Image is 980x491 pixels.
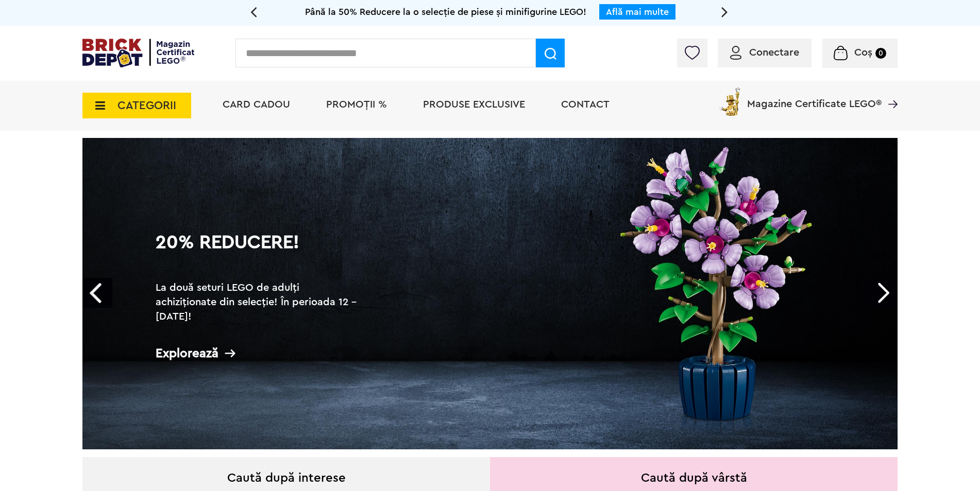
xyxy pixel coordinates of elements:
[868,278,898,308] a: Next
[326,99,387,110] a: PROMOȚII %
[156,280,362,324] h2: La două seturi LEGO de adulți achiziționate din selecție! În perioada 12 - [DATE]!
[117,100,176,111] span: CATEGORII
[854,47,872,58] span: Coș
[423,99,525,110] a: Produse exclusive
[875,48,886,59] small: 0
[305,7,586,16] span: Până la 50% Reducere la o selecție de piese și minifigurine LEGO!
[730,47,799,58] a: Conectare
[223,99,290,110] a: Card Cadou
[561,99,610,110] a: Contact
[749,47,799,58] span: Conectare
[82,278,112,308] a: Prev
[82,138,898,449] a: 20% Reducere!La două seturi LEGO de adulți achiziționate din selecție! În perioada 12 - [DATE]!Ex...
[156,233,362,270] h1: 20% Reducere!
[747,85,882,109] span: Magazine Certificate LEGO®
[156,347,362,360] div: Explorează
[882,85,898,96] a: Magazine Certificate LEGO®
[606,7,669,16] a: Află mai multe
